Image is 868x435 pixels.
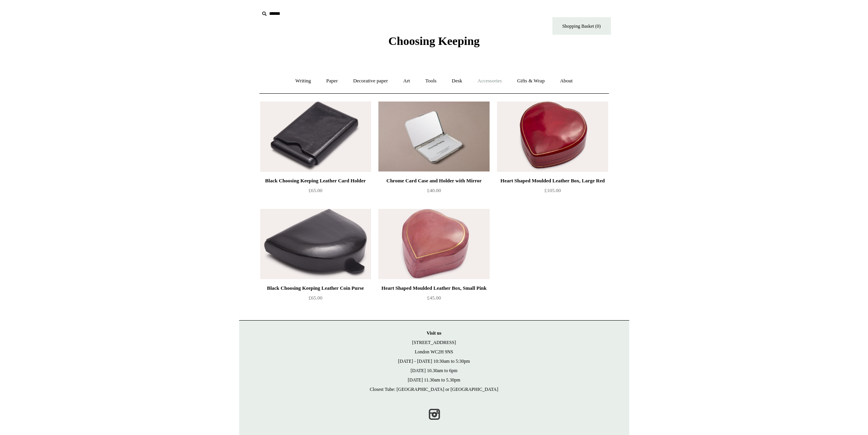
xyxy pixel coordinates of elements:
[388,41,479,46] a: Choosing Keeping
[262,283,369,293] div: Black Choosing Keeping Leather Coin Purse
[388,34,479,47] span: Choosing Keeping
[260,209,371,279] img: Black Choosing Keeping Leather Coin Purse
[427,295,441,301] span: £45.00
[378,209,489,279] a: Heart Shaped Moulded Leather Box, Small Pink Heart Shaped Moulded Leather Box, Small Pink
[396,71,417,91] a: Art
[260,209,371,279] a: Black Choosing Keeping Leather Coin Purse Black Choosing Keeping Leather Coin Purse
[497,102,608,172] img: Heart Shaped Moulded Leather Box, Large Red
[319,71,345,91] a: Paper
[427,330,442,336] strong: Visit us
[247,328,621,394] p: [STREET_ADDRESS] London WC2H 9NS [DATE] - [DATE] 10:30am to 5:30pm [DATE] 10.30am to 6pm [DATE] 1...
[426,406,443,423] a: Instagram
[262,176,369,185] div: Black Choosing Keeping Leather Card Holder
[309,187,323,193] span: £65.00
[260,102,371,172] a: Black Choosing Keeping Leather Card Holder Black Choosing Keeping Leather Card Holder
[309,295,323,301] span: £65.00
[380,176,487,185] div: Chrome Card Case and Holder with Mirror
[427,187,441,193] span: £40.00
[497,102,608,172] a: Heart Shaped Moulded Leather Box, Large Red Heart Shaped Moulded Leather Box, Large Red
[544,187,561,193] span: £105.00
[378,283,489,316] a: Heart Shaped Moulded Leather Box, Small Pink £45.00
[378,102,489,172] img: Chrome Card Case and Holder with Mirror
[497,176,608,208] a: Heart Shaped Moulded Leather Box, Large Red £105.00
[288,71,318,91] a: Writing
[499,176,606,185] div: Heart Shaped Moulded Leather Box, Large Red
[553,71,580,91] a: About
[418,71,444,91] a: Tools
[346,71,395,91] a: Decorative paper
[378,102,489,172] a: Chrome Card Case and Holder with Mirror Chrome Card Case and Holder with Mirror
[378,209,489,279] img: Heart Shaped Moulded Leather Box, Small Pink
[260,283,371,316] a: Black Choosing Keeping Leather Coin Purse £65.00
[260,176,371,208] a: Black Choosing Keeping Leather Card Holder £65.00
[470,71,509,91] a: Accessories
[552,17,611,35] a: Shopping Basket (0)
[378,176,489,208] a: Chrome Card Case and Holder with Mirror £40.00
[510,71,552,91] a: Gifts & Wrap
[260,102,371,172] img: Black Choosing Keeping Leather Card Holder
[445,71,469,91] a: Desk
[380,283,487,293] div: Heart Shaped Moulded Leather Box, Small Pink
